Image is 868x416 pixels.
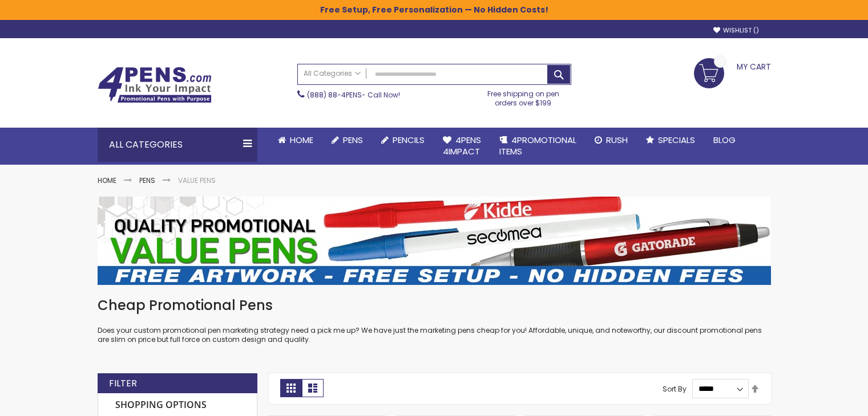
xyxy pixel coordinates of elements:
span: Home [290,134,313,146]
span: All Categories [304,69,361,78]
a: Home [98,176,116,185]
a: Pens [322,128,372,153]
a: 4PROMOTIONALITEMS [490,128,586,165]
strong: Grid [280,379,302,397]
a: (888) 88-4PENS [307,90,362,100]
a: Specials [637,128,704,153]
a: Rush [586,128,637,153]
a: Blog [704,128,745,153]
strong: Value Pens [178,176,216,185]
span: Specials [658,134,695,146]
div: Free shipping on pen orders over $199 [475,85,571,108]
img: Value Pens [98,197,771,285]
a: Pencils [372,128,434,153]
span: - Call Now! [307,90,400,100]
span: Rush [606,134,628,146]
span: 4Pens 4impact [443,134,481,157]
span: Pencils [393,134,425,146]
a: Wishlist [713,26,759,35]
span: Pens [343,134,363,146]
a: 4Pens4impact [434,128,490,165]
strong: Filter [109,377,137,390]
h1: Cheap Promotional Pens [98,296,771,315]
a: Home [269,128,322,153]
a: All Categories [298,64,366,83]
span: Blog [713,134,736,146]
div: Does your custom promotional pen marketing strategy need a pick me up? We have just the marketing... [98,296,771,345]
label: Sort By [663,384,687,393]
a: Pens [139,176,155,185]
img: 4Pens Custom Pens and Promotional Products [98,67,212,103]
div: All Categories [98,128,257,162]
span: 4PROMOTIONAL ITEMS [499,134,576,157]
